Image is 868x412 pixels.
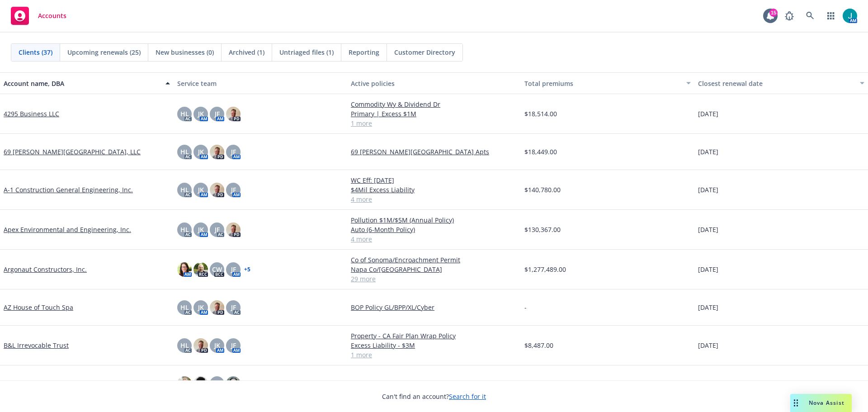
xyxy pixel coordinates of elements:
a: Accounts [7,3,70,28]
a: + 5 [244,267,250,272]
span: JK [198,225,204,234]
span: [DATE] [698,225,718,234]
span: [DATE] [698,341,718,350]
a: 4295 Business LLC [4,109,59,118]
a: A-1 Construction General Engineering, Inc. [4,185,133,194]
img: photo [193,262,208,277]
img: photo [177,262,192,277]
a: 1 more [351,118,517,128]
a: Excess Liability - $3M [351,341,517,350]
a: 29 more [351,274,517,284]
div: Total premiums [524,79,681,88]
span: HL [180,341,189,350]
span: Nova Assist [809,399,844,407]
span: JF [231,265,236,274]
a: Apex Environmental and Engineering, Inc. [4,225,131,234]
a: 69 [PERSON_NAME][GEOGRAPHIC_DATA], LLC [4,147,141,156]
a: Switch app [822,7,840,25]
span: HL [180,147,189,156]
span: JK [214,341,220,350]
span: JF [231,341,236,350]
span: JK [214,379,220,388]
div: Account name, DBA [4,79,160,88]
a: Primary | Excess $1M [351,109,517,118]
a: B&L Irrevocable Trust [4,341,69,350]
button: Total premiums [521,72,694,94]
span: [DATE] [698,185,718,194]
span: $1,277,489.00 [524,265,566,274]
span: [DATE] [698,147,718,156]
span: Archived (1) [229,47,264,57]
span: $8,487.00 [524,341,553,350]
a: Argonaut Constructors, Inc. [4,265,87,274]
a: Pollution $1M/$5M (Annual Policy) [351,215,517,225]
div: 15 [769,9,778,17]
a: Property - CA Fair Plan Wrap Policy [351,331,517,341]
span: Clients (37) [19,47,52,57]
div: Drag to move [790,394,802,412]
img: photo [210,183,224,197]
span: [DATE] [698,109,718,118]
span: JK [198,303,204,312]
img: photo [177,376,192,391]
img: photo [210,300,224,315]
div: Active policies [351,79,517,88]
span: $130,367.00 [524,225,561,234]
a: Co of Sonoma/Encroachment Permit [351,255,517,265]
a: 69 [PERSON_NAME][GEOGRAPHIC_DATA] Apts [351,147,517,156]
img: photo [226,376,241,391]
span: - [698,379,700,388]
span: New businesses (0) [156,47,214,57]
span: Upcoming renewals (25) [67,47,141,57]
a: 1 more [351,350,517,360]
a: Report a Bug [780,7,798,25]
a: Auto (6-Month Policy) [351,225,517,234]
div: Closest renewal date [698,79,854,88]
a: $4Mil Excess Liability [351,185,517,194]
div: Service team [177,79,344,88]
span: [DATE] [698,303,718,312]
span: [DATE] [698,265,718,274]
span: JF [231,147,236,156]
span: JK [198,109,204,118]
span: JF [215,109,220,118]
span: Untriaged files (1) [279,47,334,57]
img: photo [226,223,241,237]
button: Service team [174,72,347,94]
a: Search for it [449,392,486,401]
a: Search [801,7,819,25]
button: Nova Assist [790,394,852,412]
a: Construction Turbo Quote Training Account [4,379,136,388]
a: WC Eff: [DATE] [351,175,517,185]
span: CW [212,265,222,274]
span: JF [231,185,236,194]
span: - [351,379,353,388]
span: Customer Directory [394,47,455,57]
span: Can't find an account? [382,392,486,401]
a: BOP Policy GL/BPP/XL/Cyber [351,303,517,312]
span: JF [215,225,220,234]
span: - [524,379,527,388]
button: Closest renewal date [694,72,868,94]
a: 4 more [351,234,517,244]
img: photo [843,9,857,23]
span: JF [231,303,236,312]
span: - [524,303,527,312]
span: $18,514.00 [524,109,557,118]
img: photo [193,376,208,391]
span: HL [180,225,189,234]
img: photo [193,338,208,353]
a: Commodity Wy & Dividend Dr [351,99,517,109]
a: 4 more [351,194,517,204]
span: HL [180,109,189,118]
span: HL [180,185,189,194]
button: Active policies [347,72,521,94]
span: Reporting [349,47,379,57]
span: $140,780.00 [524,185,561,194]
